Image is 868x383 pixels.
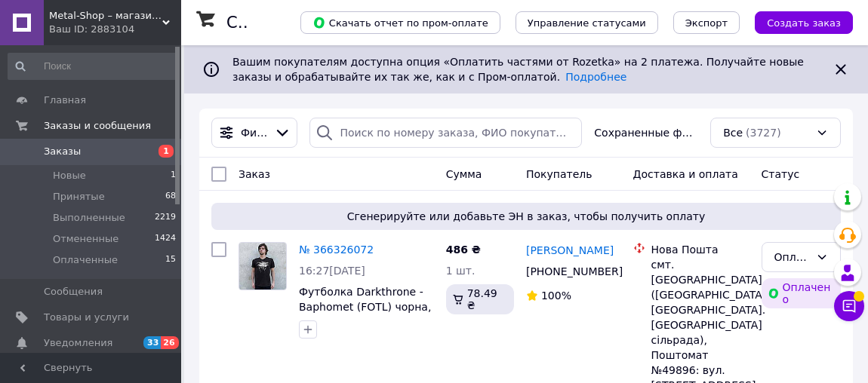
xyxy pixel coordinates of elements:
a: Создать заказ [740,16,853,28]
span: 2219 [155,211,176,225]
span: Сохраненные фильтры: [594,125,698,140]
span: 1 [159,145,174,158]
button: Создать заказ [755,11,853,34]
span: Главная [44,93,86,107]
div: Нова Пошта [651,242,749,257]
a: № 366326072 [299,244,374,256]
span: 100% [541,290,571,302]
div: 78.49 ₴ [446,284,514,314]
span: Принятые [53,190,105,204]
button: Экспорт [673,11,740,34]
span: 1 [171,169,176,182]
span: Metal-Shop – магазин рок-музики, одягу та атрибутики [49,9,162,23]
a: Подробнее [565,71,626,83]
span: 1 шт. [446,265,476,277]
button: Скачать отчет по пром-оплате [300,11,500,34]
span: Уведомления [44,336,112,350]
span: 33 [143,336,161,349]
span: 16:27[DATE] [299,265,365,277]
a: Фото товару [239,242,287,290]
span: Статус [762,168,800,180]
span: 15 [165,253,176,267]
span: Экспорт [685,17,728,29]
div: [PHONE_NUMBER] [523,261,611,282]
button: Чат с покупателем [834,291,864,321]
span: 26 [161,336,178,349]
span: Создать заказ [767,17,841,29]
input: Поиск по номеру заказа, ФИО покупателя, номеру телефона, Email, номеру накладной [309,118,583,148]
a: Футболка Darkthrone - Baphomet (FOTL) чорна, Размер M [299,286,431,328]
span: Заказы и сообщения [44,119,151,133]
span: Заказы [44,145,81,158]
input: Поиск [8,53,177,80]
span: 68 [165,190,176,204]
span: Управление статусами [528,17,646,29]
div: Оплачено [762,278,841,308]
span: Фильтры [241,125,268,140]
span: Сумма [446,168,482,180]
div: Ваш ID: 2883104 [49,23,181,36]
h1: Список заказов [226,14,356,32]
a: [PERSON_NAME] [526,243,614,258]
span: Заказ [239,168,270,180]
span: 1424 [155,232,176,246]
span: Вашим покупателям доступна опция «Оплатить частями от Rozetka» на 2 платежа. Получайте новые зака... [232,56,804,83]
span: Оплаченные [53,253,118,267]
span: Выполненные [53,211,125,225]
span: (3727) [746,127,781,139]
span: Сообщения [44,285,103,299]
span: Новые [53,169,86,182]
span: Отмененные [53,232,119,246]
span: Все [723,125,743,140]
span: Доставка и оплата [633,168,738,180]
span: Скачать отчет по пром-оплате [312,16,488,29]
span: Покупатель [526,168,593,180]
img: Фото товару [239,243,286,290]
span: Товары и услуги [44,311,129,324]
div: Оплаченный [774,249,810,265]
button: Управление статусами [516,11,658,34]
span: 486 ₴ [446,244,481,256]
span: Сгенерируйте или добавьте ЭН в заказ, чтобы получить оплату [217,209,835,224]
